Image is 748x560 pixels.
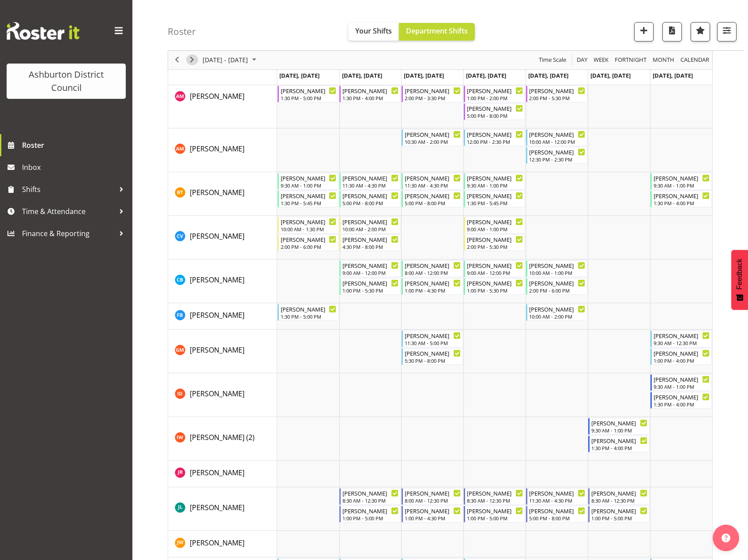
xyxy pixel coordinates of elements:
div: 1:00 PM - 5:00 PM [591,515,647,522]
button: Timeline Week [592,55,610,66]
div: [PERSON_NAME] [529,86,585,95]
div: [PERSON_NAME] [591,418,647,427]
div: [PERSON_NAME] [281,173,337,182]
span: calendar [680,55,710,66]
div: 5:00 PM - 8:00 PM [467,112,523,119]
div: Carla Verberne"s event - Carla Verberne Begin From Thursday, October 9, 2025 at 2:00:00 PM GMT+13... [464,234,525,251]
div: [PERSON_NAME] [405,173,461,182]
div: [PERSON_NAME] [529,130,585,139]
div: [PERSON_NAME] [529,506,585,515]
div: Anna Mattson"s event - Anna Mattson Begin From Thursday, October 9, 2025 at 5:00:00 PM GMT+13:00 ... [464,103,525,120]
div: 8:30 AM - 12:30 PM [467,497,523,504]
button: Timeline Month [651,55,676,66]
button: Month [679,55,711,66]
div: Jay Ladhu"s event - Jay Ladhu Begin From Tuesday, October 7, 2025 at 8:30:00 AM GMT+13:00 Ends At... [339,488,401,505]
div: 11:30 AM - 5:00 PM [405,339,461,346]
div: [PERSON_NAME] [342,86,398,95]
td: Gabriela Marilla resource [168,330,277,373]
span: Time & Attendance [22,205,115,218]
div: 1:00 PM - 4:30 PM [405,287,461,294]
a: [PERSON_NAME] (2) [190,432,255,443]
div: Ben Tomassetti"s event - Ben Tomassetti Begin From Wednesday, October 8, 2025 at 5:00:00 PM GMT+1... [402,191,463,207]
div: Celeste Bennett"s event - Celeste Bennett Begin From Wednesday, October 8, 2025 at 1:00:00 PM GMT... [402,278,463,295]
td: Jay Ladhu resource [168,487,277,531]
a: [PERSON_NAME] [190,537,244,548]
div: 8:00 AM - 12:30 PM [405,497,461,504]
button: Fortnight [613,55,648,66]
span: [PERSON_NAME] [190,468,244,477]
div: [PERSON_NAME] [405,278,461,287]
div: 1:30 PM - 5:00 PM [281,94,337,101]
div: 2:00 PM - 6:00 PM [281,243,337,250]
span: [PERSON_NAME] [190,389,244,398]
button: Next [186,55,198,66]
div: 9:30 AM - 12:30 PM [654,339,710,346]
span: Shifts [22,183,115,196]
button: Time Scale [538,55,568,66]
span: [PERSON_NAME] [190,231,244,241]
td: Jill Watson resource [168,531,277,557]
div: Anna Mattson"s event - Anna Mattson Begin From Friday, October 10, 2025 at 2:00:00 PM GMT+13:00 E... [526,86,587,102]
div: Jay Ladhu"s event - Jay Ladhu Begin From Thursday, October 9, 2025 at 8:30:00 AM GMT+13:00 Ends A... [464,488,525,505]
div: Ben Tomassetti"s event - Ben Tomassetti Begin From Thursday, October 9, 2025 at 9:30:00 AM GMT+13... [464,173,525,190]
div: Jay Ladhu"s event - Jay Ladhu Begin From Wednesday, October 8, 2025 at 1:00:00 PM GMT+13:00 Ends ... [402,506,463,522]
div: Celeste Bennett"s event - Celeste Bennett Begin From Thursday, October 9, 2025 at 9:00:00 AM GMT+... [464,260,525,277]
div: 5:30 PM - 8:00 PM [405,357,461,364]
div: [PERSON_NAME] [405,191,461,200]
div: [PERSON_NAME] [281,217,337,226]
div: [PERSON_NAME] [467,104,523,113]
div: [PERSON_NAME] [591,436,647,445]
button: Previous [171,55,183,66]
div: 1:00 PM - 4:30 PM [405,515,461,522]
button: October 2025 [201,55,260,66]
span: [DATE], [DATE] [342,71,382,79]
span: [DATE], [DATE] [653,71,693,79]
div: Isabel Wang (2)"s event - Isabel Wang Begin From Saturday, October 11, 2025 at 9:30:00 AM GMT+13:... [588,418,650,435]
div: 5:00 PM - 8:00 PM [342,199,398,207]
span: Finance & Reporting [22,227,115,240]
div: [PERSON_NAME] [405,331,461,340]
div: Anna Mattson"s event - Anna Mattson Begin From Tuesday, October 7, 2025 at 1:30:00 PM GMT+13:00 E... [339,86,401,102]
div: Celeste Bennett"s event - Celeste Bennett Begin From Wednesday, October 8, 2025 at 8:00:00 AM GMT... [402,260,463,277]
div: 10:00 AM - 12:00 PM [529,138,585,145]
div: 1:30 PM - 5:45 PM [281,199,337,207]
div: [PERSON_NAME] [405,130,461,139]
div: Gabriela Marilla"s event - Gabriella Marilla Begin From Wednesday, October 8, 2025 at 11:30:00 AM... [402,331,463,347]
div: [PERSON_NAME] [591,489,647,497]
div: [PERSON_NAME] [281,235,337,244]
div: 1:00 PM - 2:00 PM [467,94,523,101]
div: 1:30 PM - 4:00 PM [654,199,710,207]
div: 10:30 AM - 2:00 PM [405,138,461,145]
div: Carla Verberne"s event - Carla Verberne Begin From Thursday, October 9, 2025 at 9:00:00 AM GMT+13... [464,217,525,233]
a: [PERSON_NAME] [190,143,244,154]
span: Day [576,55,588,66]
div: 9:00 AM - 12:00 PM [342,269,398,276]
div: 2:00 PM - 5:30 PM [529,94,585,101]
div: Celeste Bennett"s event - Celeste Bennett Begin From Friday, October 10, 2025 at 10:00:00 AM GMT+... [526,260,587,277]
div: 11:30 AM - 4:30 PM [405,182,461,189]
div: 9:00 AM - 12:00 PM [467,269,523,276]
div: Anna Mattson"s event - Anna Mattson Begin From Wednesday, October 8, 2025 at 2:00:00 PM GMT+13:00... [402,86,463,102]
td: Anthea Moore resource [168,128,277,172]
div: Anthea Moore"s event - Anthea Moore Begin From Wednesday, October 8, 2025 at 10:30:00 AM GMT+13:0... [402,129,463,146]
div: [PERSON_NAME] [281,304,337,313]
div: 2:00 PM - 6:00 PM [529,287,585,294]
div: 9:30 AM - 1:00 PM [281,182,337,189]
div: Carla Verberne"s event - Carla Verberne Begin From Monday, October 6, 2025 at 2:00:00 PM GMT+13:0... [278,234,339,251]
div: [PERSON_NAME] [467,235,523,244]
div: [PERSON_NAME] [467,86,523,95]
span: Department Shifts [406,26,468,36]
td: Celeste Bennett resource [168,259,277,303]
div: [PERSON_NAME] [281,191,337,200]
div: [PERSON_NAME] [654,173,710,182]
button: Download a PDF of the roster according to the set date range. [662,22,682,41]
div: Gabriela Marilla"s event - Gabriela Marilla Begin From Sunday, October 12, 2025 at 9:30:00 AM GMT... [650,331,712,347]
img: help-xxl-2.png [722,534,730,542]
div: Jay Ladhu"s event - Jay Ladhu Begin From Friday, October 10, 2025 at 5:00:00 PM GMT+13:00 Ends At... [526,506,587,522]
span: [PERSON_NAME] [190,91,244,101]
span: [PERSON_NAME] (2) [190,432,255,442]
button: Your Shifts [348,23,399,41]
td: Ben Tomassetti resource [168,172,277,216]
span: Your Shifts [355,26,392,36]
div: [PERSON_NAME] [342,173,398,182]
